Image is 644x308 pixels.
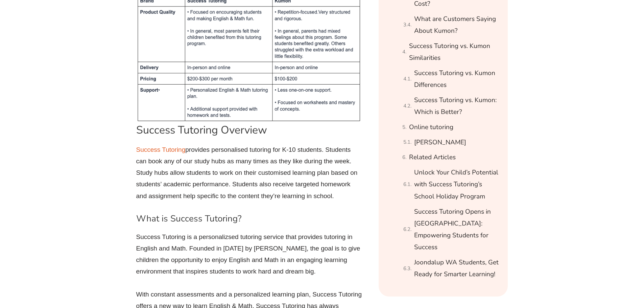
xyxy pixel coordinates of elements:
a: Related Articles [409,151,456,163]
a: Joondalup WA Students, Get Ready for Smarter Learning! [414,257,499,281]
a: Unlock Your Child’s Potential with Success Tutoring’s School Holiday Program [414,167,499,203]
p: Success Tutoring is a personalizsed tutoring service that provides tutoring in English and Math. ... [136,231,363,278]
a: Success Tutoring [136,146,186,153]
iframe: Chat Widget [531,232,644,308]
a: Success Tutoring vs. Kumon Similarities [409,40,499,64]
a: Success Tutoring vs. Kumon: Which is Better? [414,94,499,118]
a: Success Tutoring Opens in [GEOGRAPHIC_DATA]: Empowering Students for Success [414,206,499,254]
h2: Success Tutoring Overview [136,123,363,137]
a: Success Tutoring vs. Kumon Differences [414,67,499,91]
p: provides personalised tutoring for K-10 students. Students can book any of our study hubs as many... [136,144,363,202]
h3: What is Success Tutoring? [136,213,363,224]
a: [PERSON_NAME] [414,137,466,148]
a: What are Customers Saying About Kumon? [414,13,499,37]
a: Online tutoring [409,121,453,133]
